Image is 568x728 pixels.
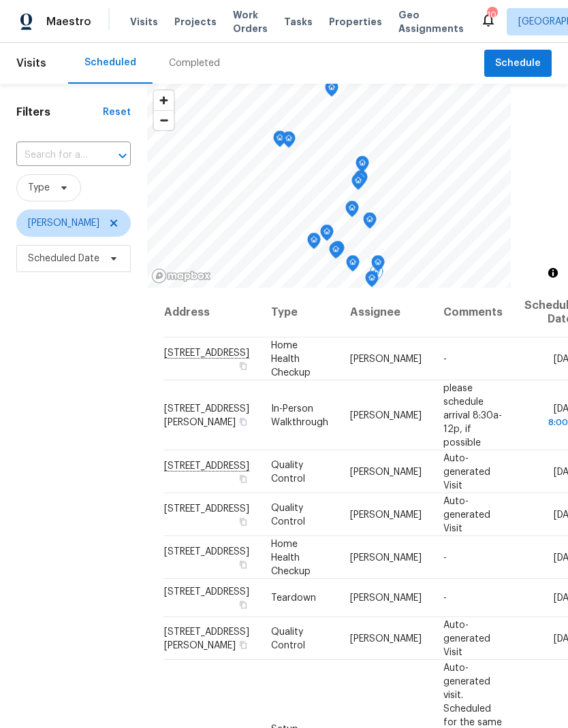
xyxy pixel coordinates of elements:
h1: Filters [16,105,103,119]
div: Reset [103,105,131,119]
input: Search for an address... [16,145,93,166]
span: [PERSON_NAME] [350,467,422,476]
div: Map marker [346,255,360,276]
button: Copy Address [237,472,249,484]
span: Home Health Checkup [271,539,311,576]
button: Copy Address [237,415,249,427]
div: Map marker [370,265,383,286]
span: Maestro [46,15,91,29]
span: Scheduled Date [28,252,99,265]
button: Open [113,146,132,165]
span: [STREET_ADDRESS][PERSON_NAME] [164,627,249,650]
div: Map marker [365,271,379,292]
div: Map marker [363,212,377,233]
span: Auto-generated Visit [443,620,490,657]
span: - [443,593,447,603]
span: [STREET_ADDRESS] [164,546,249,556]
span: Geo Assignments [398,8,464,35]
span: Type [28,181,50,195]
span: Quality Control [271,627,305,650]
span: Work Orders [233,8,268,35]
div: Map marker [331,241,345,262]
span: [PERSON_NAME] [350,552,422,562]
div: Completed [169,56,220,70]
div: Map marker [307,233,321,254]
a: Mapbox homepage [151,268,211,284]
div: Map marker [320,225,334,246]
span: Teardown [271,593,316,603]
div: Map marker [329,242,343,263]
span: [STREET_ADDRESS] [164,503,249,513]
button: Schedule [484,50,552,78]
span: [PERSON_NAME] [350,633,422,643]
span: Zoom out [154,111,174,130]
span: Auto-generated Visit [443,453,490,490]
div: Map marker [273,131,287,152]
div: Map marker [371,255,385,276]
button: Copy Address [237,558,249,570]
th: Comments [432,288,514,337]
span: [PERSON_NAME] [28,216,99,230]
span: [STREET_ADDRESS][PERSON_NAME] [164,403,249,427]
th: Type [260,288,339,337]
div: Map marker [351,173,365,195]
span: Schedule [495,55,541,72]
button: Toggle attribution [545,265,561,281]
div: Map marker [356,156,369,177]
span: Quality Control [271,460,305,483]
span: [PERSON_NAME] [350,510,422,519]
span: Visits [130,15,158,29]
div: Map marker [325,80,338,101]
span: [PERSON_NAME] [350,593,422,603]
canvas: Map [147,84,511,288]
span: [PERSON_NAME] [350,354,422,363]
button: Zoom out [154,110,174,130]
span: - [443,552,447,562]
span: - [443,354,447,363]
span: In-Person Walkthrough [271,403,328,427]
span: Projects [174,15,217,29]
button: Copy Address [237,359,249,371]
div: Map marker [282,131,296,152]
span: Auto-generated Visit [443,496,490,533]
div: Map marker [345,201,359,222]
span: Toggle attribution [549,265,557,280]
span: Quality Control [271,503,305,526]
button: Zoom in [154,90,174,110]
button: Copy Address [237,599,249,611]
button: Copy Address [237,515,249,527]
span: Visits [16,48,46,78]
span: [STREET_ADDRESS] [164,587,249,597]
span: [PERSON_NAME] [350,410,422,420]
div: Map marker [354,170,368,191]
span: please schedule arrival 8:30a-12p, if possible [443,383,502,447]
span: Tasks [284,17,313,27]
span: Properties [329,15,382,29]
span: Home Health Checkup [271,340,311,377]
button: Copy Address [237,638,249,650]
div: Scheduled [84,56,136,69]
div: 104 [487,8,496,22]
th: Address [163,288,260,337]
th: Assignee [339,288,432,337]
